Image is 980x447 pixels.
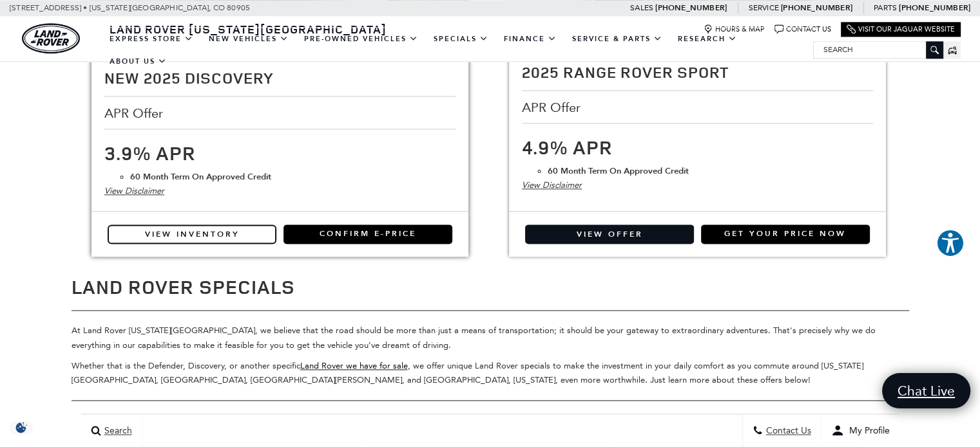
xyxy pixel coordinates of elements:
a: New Vehicles [201,28,296,50]
span: 3.9% APR [104,140,196,166]
a: Specials [426,28,496,50]
span: Chat Live [891,382,961,399]
span: 60 Month Term On Approved Credit [130,171,271,183]
a: Contact Us [774,24,831,34]
section: Click to Open Cookie Consent Modal [6,421,36,434]
a: [PHONE_NUMBER] [899,3,970,13]
aside: Accessibility Help Desk [936,229,965,260]
span: 4.9% APR [522,134,613,160]
p: Whether that is the Defender, Discovery, or another specific , we offer unique Land Rover special... [72,359,909,387]
nav: Main Navigation [102,28,813,73]
a: Finance [496,28,564,50]
h1: Land Rover Specials [72,276,909,297]
a: EXPRESS STORE [102,28,201,50]
a: Chat Live [882,373,970,408]
span: Sales [630,3,653,12]
img: Land Rover [22,23,80,53]
a: Pre-Owned Vehicles [296,28,426,50]
span: 60 Month Term On Approved Credit [548,165,689,177]
span: APR Offer [522,100,584,114]
span: Parts [874,3,897,12]
a: Land Rover we have for sale [300,361,408,370]
a: [PHONE_NUMBER] [655,3,727,13]
a: View Offer [525,224,694,244]
img: Opt-Out Icon [6,421,36,434]
a: land-rover [22,23,80,53]
a: Confirm E-Price [283,224,452,244]
button: Open user profile menu [821,415,899,447]
h2: 2025 Range Rover Sport [522,64,873,80]
a: Service & Parts [564,28,670,50]
a: Land Rover [US_STATE][GEOGRAPHIC_DATA] [102,21,394,37]
div: View Disclaimer [522,178,873,192]
a: About Us [102,50,175,73]
a: [STREET_ADDRESS] • [US_STATE][GEOGRAPHIC_DATA], CO 80905 [10,3,250,12]
span: Service [748,3,778,12]
span: My Profile [844,426,890,437]
button: Explore your accessibility options [936,229,965,257]
a: Research [670,28,745,50]
span: Search [101,426,132,437]
a: [PHONE_NUMBER] [781,3,852,13]
a: Visit Our Jaguar Website [847,24,955,34]
div: View Disclaimer [104,184,456,198]
span: Contact Us [763,426,811,437]
a: View Inventory [108,224,276,244]
a: Hours & Map [704,24,765,34]
input: Search [814,42,943,57]
a: Get Your Price Now [701,224,870,244]
h2: New 2025 Discovery [104,69,456,86]
span: APR Offer [104,106,166,120]
p: At Land Rover [US_STATE][GEOGRAPHIC_DATA], we believe that the road should be more than just a me... [72,324,909,352]
span: Land Rover [US_STATE][GEOGRAPHIC_DATA] [110,21,387,37]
